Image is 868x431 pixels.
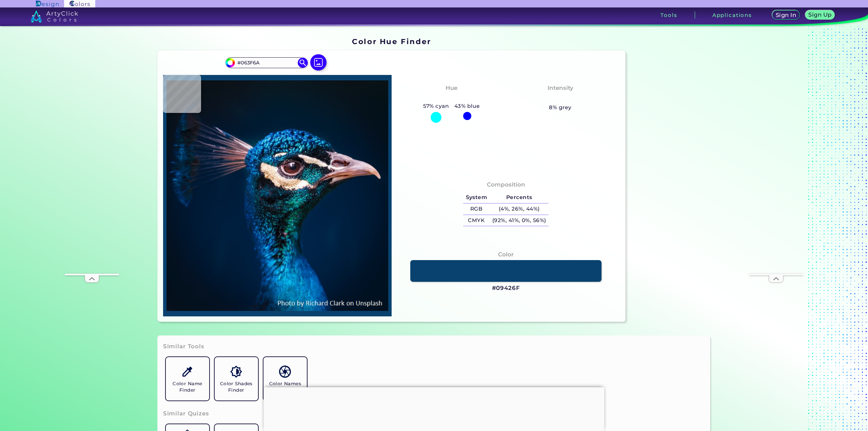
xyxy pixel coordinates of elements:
h5: 43% blue [452,102,482,111]
img: img_pavlin.jpg [166,78,388,313]
img: ArtyClick Design logo [36,1,59,7]
h3: Applications [712,13,752,18]
h5: Sign Up [808,12,832,18]
h3: Similar Tools [163,342,204,351]
iframe: Advertisement [65,70,119,274]
a: Color Names Dictionary [261,354,310,403]
img: icon search [298,58,308,68]
iframe: Advertisement [749,70,803,274]
h5: System [463,192,490,203]
h3: #09426F [492,284,520,292]
h3: Similar Quizes [163,410,209,418]
h4: Composition [487,180,525,190]
iframe: Advertisement [628,35,713,325]
h5: Percents [490,192,549,203]
h5: 57% cyan [420,102,452,111]
h5: (92%, 41%, 0%, 56%) [490,215,549,226]
iframe: Advertisement [264,387,605,429]
img: icon picture [310,54,327,71]
h5: Color Name Finder [169,380,206,393]
h3: Cyan-Blue [432,94,471,102]
a: Color Name Finder [163,354,212,403]
h5: (4%, 26%, 44%) [490,203,549,215]
h5: 8% grey [549,103,571,112]
a: Sign Up [805,10,836,20]
img: icon_color_names_dictionary.svg [279,366,291,377]
h4: Color [498,250,514,259]
h4: Hue [446,83,457,93]
h5: Color Names Dictionary [266,380,304,393]
h5: Color Shades Finder [217,380,255,393]
a: Color Shades Finder [212,354,261,403]
img: icon_color_name_finder.svg [181,366,193,377]
input: type color.. [235,58,298,67]
img: icon_color_shades.svg [230,366,242,377]
h5: CMYK [463,215,490,226]
h5: RGB [463,203,490,215]
a: Sign In [771,10,801,20]
h1: Color Hue Finder [352,36,431,46]
h3: Vibrant [546,94,575,102]
h5: Sign In [775,12,796,18]
h4: Intensity [548,83,573,93]
img: logo_artyclick_colors_white.svg [31,10,78,22]
h3: Tools [660,13,677,18]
